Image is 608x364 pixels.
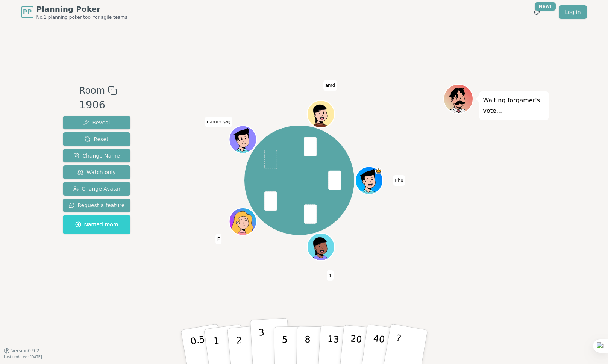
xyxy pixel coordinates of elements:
[36,14,127,20] span: No.1 planning poker tool for agile teams
[375,167,382,174] span: Phu is the host
[4,348,39,354] button: Version0.9.2
[21,4,127,20] a: PPPlanning PokerNo.1 planning poker tool for agile teams
[79,97,117,113] div: 1906
[63,215,131,234] button: Named room
[83,119,110,126] span: Reveal
[63,182,131,196] button: Change Avatar
[221,121,230,124] span: (you)
[559,5,587,19] a: Log in
[535,2,556,11] div: New!
[36,4,127,14] span: Planning Poker
[205,117,232,127] span: Click to change your name
[75,221,118,228] span: Named room
[530,5,544,19] button: New!
[73,152,120,159] span: Change Name
[215,234,222,244] span: Click to change your name
[323,80,337,91] span: Click to change your name
[69,202,125,209] span: Request a feature
[63,149,131,162] button: Change Name
[79,84,105,97] span: Room
[63,116,131,129] button: Reveal
[77,168,116,176] span: Watch only
[327,270,334,281] span: Click to change your name
[483,95,545,116] p: Waiting for gamer 's vote...
[63,199,131,212] button: Request a feature
[4,355,42,359] span: Last updated: [DATE]
[230,126,256,152] button: Click to change your avatar
[393,175,405,186] span: Click to change your name
[73,185,121,193] span: Change Avatar
[85,135,108,143] span: Reset
[63,165,131,179] button: Watch only
[63,132,131,146] button: Reset
[23,8,32,17] span: PP
[11,348,39,354] span: Version 0.9.2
